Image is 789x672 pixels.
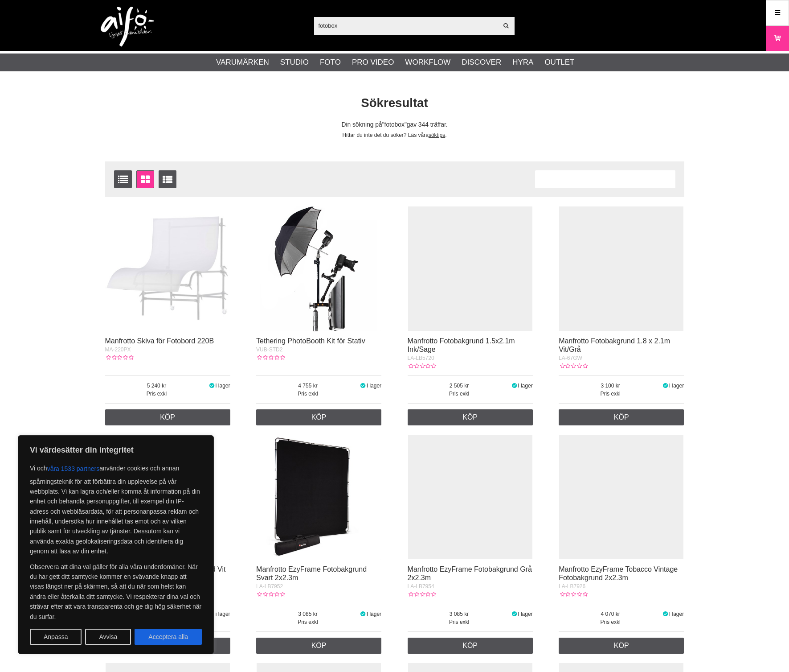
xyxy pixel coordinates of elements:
a: Studio [280,57,309,68]
span: 4 755 [256,382,360,390]
a: Varumärken [216,57,269,68]
a: Köp [559,409,684,425]
span: LA-LB7954 [408,583,434,590]
a: Köp [256,638,381,654]
i: I lager [360,383,367,389]
a: Tethering PhotoBooth Kit för Stativ [256,337,365,345]
a: Köp [105,409,230,425]
img: logo.png [101,7,154,47]
a: Manfrotto EzyFrame Fotobakgrund Grå 2x2.3m [408,565,532,581]
a: Köp [408,409,533,425]
button: Avvisa [85,629,131,645]
a: Köp [256,409,381,425]
span: 4 070 [559,610,662,618]
h1: Sökresultat [98,95,691,112]
div: Kundbetyg: 0 [105,354,134,362]
span: I lager [518,611,532,617]
a: Manfrotto Fotobakgrund 1.5x2.1m Ink/Sage [408,337,515,353]
span: 3 085 [256,610,360,618]
span: Din sökning på gav 344 träffar. [341,121,447,128]
span: I lager [367,383,381,389]
a: Köp [408,638,533,654]
div: Kundbetyg: 0 [408,362,436,370]
span: 5 240 [105,382,208,390]
span: . [445,132,446,138]
a: Köp [559,638,684,654]
a: Manfrotto EzyFrame Tobacco Vintage Fotobakgrund 2x2.3m [559,565,678,581]
a: Manfrotto EzyFrame Fotobakgrund Svart 2x2.3m [256,565,367,581]
span: LA-LB7926 [559,583,585,590]
a: Workflow [405,57,450,68]
span: Pris exkl [256,390,360,398]
span: Pris exkl [559,390,662,398]
p: Observera att dina val gäller för alla våra underdomäner. När du har gett ditt samtycke kommer en... [30,562,202,622]
p: Vi och använder cookies och annan spårningsteknik för att förbättra din upplevelse på vår webbpla... [30,461,202,557]
span: 3 085 [408,610,511,618]
span: Pris exkl [408,390,511,398]
i: I lager [511,383,518,389]
div: Kundbetyg: 0 [559,590,587,598]
div: Kundbetyg: 0 [559,362,587,370]
button: Acceptera alla [135,629,202,645]
span: MA-220PX [105,346,131,353]
span: Pris exkl [105,390,208,398]
div: Kundbetyg: 0 [408,590,436,598]
a: söktips [429,132,445,138]
img: Manfrotto EzyFrame Fotobakgrund Svart 2x2.3m [256,434,381,560]
span: 3 100 [559,382,662,390]
button: våra 1533 partners [47,461,100,477]
a: Manfrotto Fotobakgrund 1.8 x 2.1m Vit/Grå [559,337,670,353]
span: Pris exkl [559,618,662,626]
a: Pro Video [352,57,394,68]
a: Discover [462,57,501,68]
span: LA-LB7952 [256,583,283,590]
span: Pris exkl [408,618,511,626]
div: Kundbetyg: 0 [256,590,285,598]
span: Ej i lager [209,611,230,617]
span: LA-67GW [559,355,582,361]
i: I lager [360,611,367,617]
button: Anpassa [30,629,82,645]
div: Kundbetyg: 0 [256,354,285,362]
i: I lager [662,611,669,617]
span: I lager [367,611,381,617]
input: Sök produkter ... [314,19,498,32]
a: Hyra [512,57,533,68]
p: Vi värdesätter din integritet [30,445,202,455]
span: I lager [215,383,230,389]
div: Vi värdesätter din integritet [18,435,214,654]
span: Pris exkl [256,618,360,626]
a: Foto [320,57,341,68]
i: I lager [511,611,518,617]
span: I lager [669,611,684,617]
img: Tethering PhotoBooth Kit för Stativ [256,206,381,331]
span: I lager [669,383,684,389]
span: Hittar du inte det du söker? Läs våra [342,132,428,138]
a: Outlet [544,57,574,68]
span: VUB-STD2 [256,346,282,353]
span: fotobox [382,121,407,128]
span: I lager [518,383,532,389]
a: Manfrotto Skiva för Fotobord 220B [105,337,214,345]
img: Manfrotto Skiva för Fotobord 220B [105,206,230,331]
i: I lager [208,383,215,389]
span: 2 505 [408,382,511,390]
span: LA-LB5720 [408,355,434,361]
i: I lager [662,383,669,389]
img: Manfrotto EzyFrame Fotobakgrund Vit 2x2.3m [105,434,230,560]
